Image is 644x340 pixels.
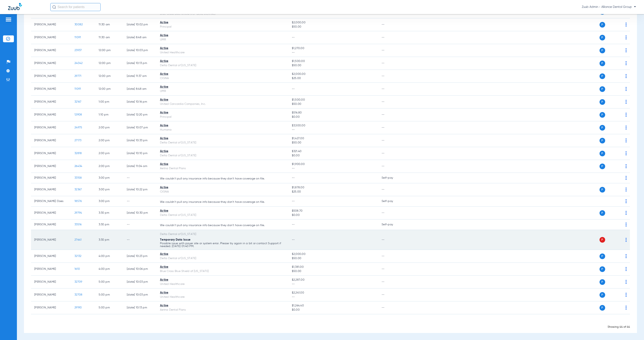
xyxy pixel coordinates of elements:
span: $0.00 [292,308,375,312]
div: Active [160,185,285,190]
img: group-dot-blue.svg [625,113,627,117]
td: -- [378,301,406,314]
td: 11:30 AM [95,18,124,31]
span: P [600,125,605,131]
span: $50.00 [292,25,375,29]
span: P [600,73,605,79]
div: Delta Dental of [US_STATE] [160,213,285,217]
span: $1,264.40 [292,304,375,308]
span: 29771 [74,75,81,77]
span: $2,000.00 [292,252,375,256]
td: Self-pay [378,219,406,230]
td: 4:00 PM [95,250,124,263]
span: P [600,48,605,53]
span: 24042 [74,62,83,65]
div: Active [160,252,285,256]
div: Aetna Dental Plans [160,308,285,312]
img: group-dot-blue.svg [625,48,627,52]
span: P [600,305,605,311]
span: P [600,112,605,118]
span: 11091 [74,36,81,39]
td: -- [378,121,406,134]
td: 1:10 PM [95,108,124,121]
span: 33516 [74,223,82,226]
td: -- [378,70,406,83]
span: $1,500.00 [292,98,375,102]
div: United Healthcare [160,50,285,55]
td: 5:00 PM [95,301,124,314]
td: -- [378,183,406,196]
p: We couldn’t pull any insurance info because they don’t have coverage on file. [160,177,285,180]
td: [PERSON_NAME] [31,276,71,288]
div: United Healthcare [160,295,285,299]
div: United Concordia Companies, Inc. [160,102,285,106]
td: [DATE] 10:02 PM [124,18,157,31]
p: We couldn’t pull any insurance info because they don’t have coverage on file. [160,224,285,227]
div: Delta Dental of [US_STATE] [160,256,285,261]
td: 3:00 PM [95,173,124,183]
span: P [600,279,605,285]
div: Delta Dental of [US_STATE] [160,154,285,158]
img: group-dot-blue.svg [625,100,627,104]
td: [PERSON_NAME] [31,57,71,70]
td: -- [124,230,157,250]
span: $1,381.00 [292,265,375,269]
span: $2,287.00 [292,278,375,282]
td: [DATE] 10:23 PM [124,250,157,263]
span: $25.00 [292,190,375,194]
div: Active [160,33,285,38]
span: Temporary Data Issue [160,238,190,241]
td: [PERSON_NAME] [31,207,71,219]
span: 32708 [74,293,82,296]
p: We couldn’t pull any insurance info because they don’t have coverage on file. [160,201,285,203]
span: P [600,187,605,193]
td: Self-pay [378,196,406,207]
img: group-dot-blue.svg [625,188,627,192]
div: CIGNA [160,76,285,80]
span: P [600,35,605,40]
span: $321.40 [292,149,375,154]
img: group-dot-blue.svg [625,211,627,215]
td: -- [378,83,406,96]
div: Active [160,304,285,308]
div: Active [160,278,285,282]
span: -- [292,295,375,299]
img: hamburger-icon [5,17,12,22]
img: Zuub Logo [8,3,22,10]
span: $2,000.00 [292,72,375,76]
td: 5:00 PM [95,276,124,288]
span: $3,500.00 [292,124,375,128]
td: [DATE] 8:48 AM [124,31,157,44]
td: 3:00 PM [95,183,124,196]
td: [PERSON_NAME] [31,134,71,147]
td: -- [378,160,406,173]
td: [PERSON_NAME] [31,108,71,121]
div: Active [160,111,285,115]
div: Aetna Dental Plans [160,166,285,171]
td: -- [378,18,406,31]
img: group-dot-blue.svg [625,87,627,91]
td: -- [378,207,406,219]
td: [DATE] 10:03 PM [124,44,157,57]
span: $516.80 [292,111,375,115]
div: Active [160,291,285,295]
img: group-dot-blue.svg [625,223,627,227]
span: 27173 [74,139,81,142]
div: United Healthcare [160,282,285,286]
span: -- [292,166,375,171]
td: [PERSON_NAME] [31,96,71,108]
td: -- [378,263,406,276]
span: P [600,22,605,28]
span: 18576 [74,200,82,203]
td: [PERSON_NAME] [31,173,71,183]
td: [PERSON_NAME] [31,301,71,314]
img: group-dot-blue.svg [625,280,627,284]
td: [PERSON_NAME] [31,147,71,160]
span: 23937 [74,49,82,52]
span: P [600,253,605,259]
div: Active [160,72,285,76]
td: [DATE] 10:13 PM [124,57,157,70]
span: 26434 [74,165,82,168]
span: 32818 [74,152,82,155]
td: -- [378,134,406,147]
